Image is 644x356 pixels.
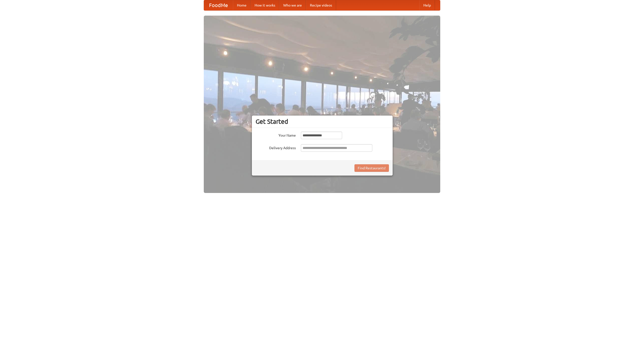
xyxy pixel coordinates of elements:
h3: Get Started [256,118,389,125]
a: FoodMe [204,0,233,10]
label: Delivery Address [256,144,296,150]
label: Your Name [256,132,296,138]
a: Who we are [279,0,306,10]
a: Help [419,0,435,10]
button: Find Restaurants! [354,164,389,172]
a: Home [233,0,251,10]
a: Recipe videos [306,0,336,10]
a: How it works [251,0,279,10]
